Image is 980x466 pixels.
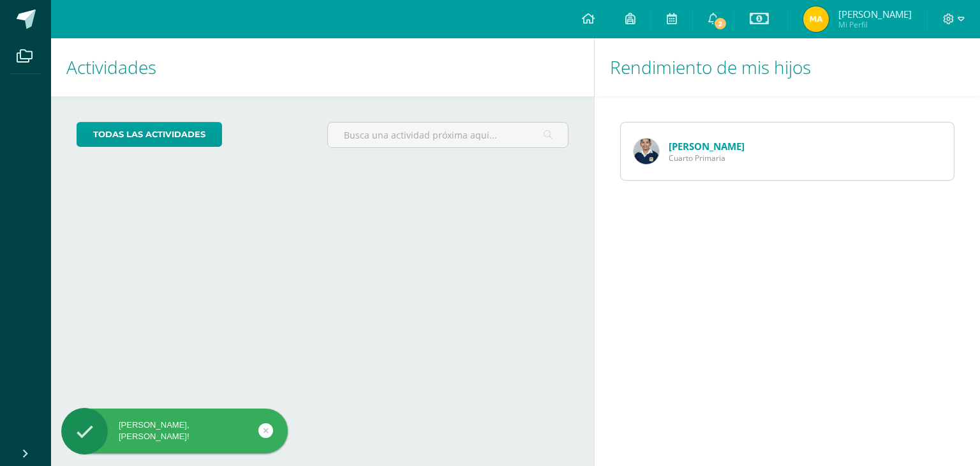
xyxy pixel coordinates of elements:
img: 8fc236f1b8d3311374594314ba42e901.png [803,6,829,32]
a: [PERSON_NAME] [669,140,745,153]
img: 877852ef74f5aa31b42807edef5c9b48.png [634,139,659,164]
input: Busca una actividad próxima aquí... [328,123,567,147]
span: Cuarto Primaria [669,153,745,163]
div: [PERSON_NAME], [PERSON_NAME]! [61,419,288,442]
h1: Actividades [66,38,579,96]
span: 2 [713,17,727,31]
span: Mi Perfil [838,19,912,30]
h1: Rendimiento de mis hijos [610,38,965,96]
span: [PERSON_NAME] [838,8,912,20]
a: todas las Actividades [77,122,222,147]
